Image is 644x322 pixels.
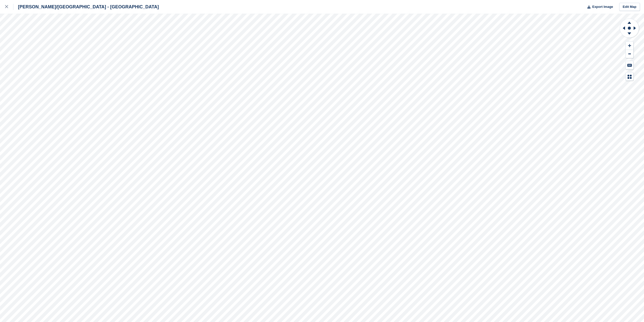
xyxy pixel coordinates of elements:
button: Export Image [584,3,613,11]
button: Keyboard Shortcuts [626,61,633,69]
button: Map Legend [626,72,633,81]
div: [PERSON_NAME]/[GEOGRAPHIC_DATA] - [GEOGRAPHIC_DATA] [13,4,159,10]
button: Zoom In [626,42,633,50]
span: Export Image [592,4,613,9]
button: Zoom Out [626,50,633,58]
a: Edit Map [619,3,640,11]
